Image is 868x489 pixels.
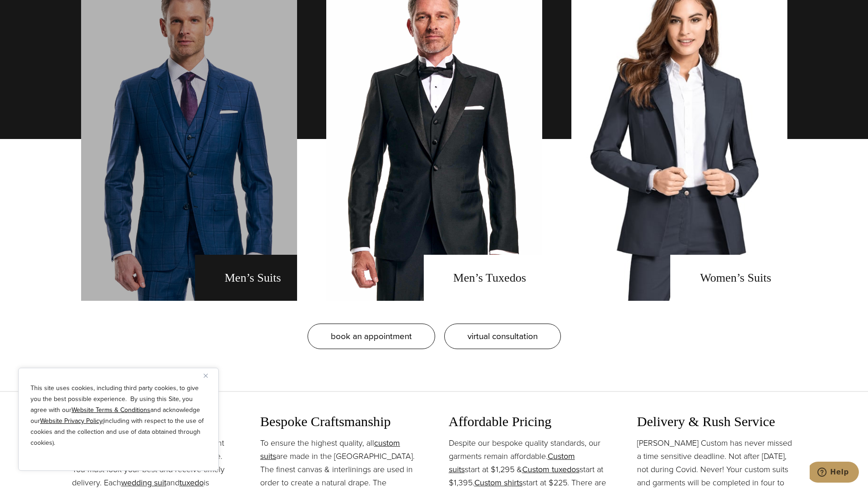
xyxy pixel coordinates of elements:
a: Custom suits [449,450,575,475]
button: Close [204,370,215,381]
iframe: Opens a widget where you can chat to one of our agents [810,462,859,484]
a: wedding suit [121,477,166,489]
a: Custom tuxedos [522,463,580,475]
img: Close [204,374,208,378]
span: book an appointment [331,329,412,343]
h3: Bespoke Craftsmanship [260,413,420,430]
h3: Delivery & Rush Service [637,413,796,430]
a: book an appointment [308,324,435,349]
a: Website Privacy Policy [40,416,103,426]
a: tuxedo [180,477,204,489]
span: virtual consultation [467,329,538,343]
a: Website Terms & Conditions [72,405,150,415]
a: Custom shirts [474,477,523,489]
a: virtual consultation [444,324,561,349]
p: This site uses cookies, including third party cookies, to give you the best possible experience. ... [31,383,206,448]
h3: Affordable Pricing [449,413,608,430]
